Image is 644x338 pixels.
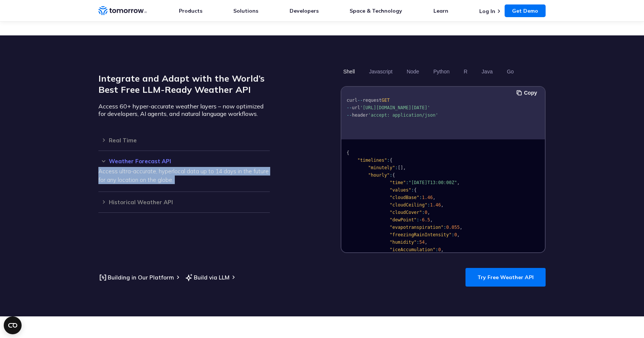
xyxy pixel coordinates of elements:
span: "minutely" [368,165,395,170]
a: Space & Technology [350,7,402,14]
a: Learn [433,7,448,14]
span: "time" [390,180,406,185]
span: : [390,173,392,178]
span: { [347,150,349,155]
span: : [417,240,419,245]
span: "dewPoint" [390,217,417,222]
span: , [403,165,406,170]
span: : [435,247,438,252]
span: , [441,247,443,252]
button: Java [479,65,495,78]
span: : [411,187,414,193]
span: "cloudCover" [390,210,422,215]
a: Home link [98,5,147,16]
span: "values" [390,187,411,193]
span: "evapotranspiration" [390,225,444,230]
span: request [363,98,382,103]
a: Log In [479,8,495,15]
span: GET [382,98,390,103]
span: - [419,217,422,222]
span: , [460,225,462,230]
span: "iceAccumulation" [390,247,436,252]
span: 6.5 [422,217,430,222]
span: "freezingRainIntensity" [390,232,452,237]
span: "[DATE]T13:00:00Z" [408,180,457,185]
a: Building in Our Platform [98,273,174,282]
button: Node [404,65,422,78]
span: 0 [438,247,441,252]
a: Developers [290,7,319,14]
span: : [406,180,408,185]
span: 1.46 [422,195,433,200]
span: -- [357,98,363,103]
span: 'accept: application/json' [368,113,438,118]
span: : [443,225,446,230]
h3: Weather Forecast API [98,158,270,164]
span: { [392,173,395,178]
span: header [352,113,368,118]
span: , [457,232,460,237]
span: , [430,217,433,222]
span: ] [401,165,403,170]
button: R [461,65,470,78]
span: "humidity" [390,240,417,245]
span: "hourly" [368,173,390,178]
span: , [441,202,443,208]
p: Access ultra-accurate, hyperlocal data up to 14 days in the future for any location on the globe. [98,167,270,184]
p: Access 60+ hyper-accurate weather layers – now optimized for developers, AI agents, and natural l... [98,102,270,117]
span: "cloudBase" [390,195,419,200]
span: : [419,195,422,200]
span: , [433,195,435,200]
span: "timelines" [357,158,387,163]
button: Copy [517,89,539,97]
span: : [387,158,389,163]
a: Solutions [233,7,258,14]
span: : [427,202,430,208]
span: curl [347,98,357,103]
span: "cloudCeiling" [390,202,427,208]
button: Go [504,65,517,78]
button: Python [431,65,452,78]
button: Shell [341,65,357,78]
span: : [452,232,454,237]
h3: Real Time [98,138,270,143]
span: : [422,210,424,215]
span: '[URL][DOMAIN_NAME][DATE]' [360,105,430,110]
button: Open CMP widget [4,316,22,334]
span: { [414,187,417,193]
span: : [395,165,398,170]
span: 0 [425,210,427,215]
button: Javascript [366,65,395,78]
span: , [427,210,430,215]
a: Get Demo [505,4,546,17]
span: 54 [419,240,424,245]
span: 0 [454,232,457,237]
a: Try Free Weather API [465,268,546,287]
span: { [390,158,392,163]
span: 0.055 [446,225,460,230]
span: -- [347,105,352,110]
span: -- [347,113,352,118]
span: url [352,105,360,110]
span: [ [398,165,400,170]
span: , [457,180,460,185]
h3: Historical Weather API [98,199,270,205]
span: , [425,240,427,245]
a: Build via LLM [184,273,230,282]
a: Products [179,7,202,14]
span: : [417,217,419,222]
h2: Integrate and Adapt with the World’s Best Free LLM-Ready Weather API [98,73,270,95]
span: 1.46 [430,202,441,208]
